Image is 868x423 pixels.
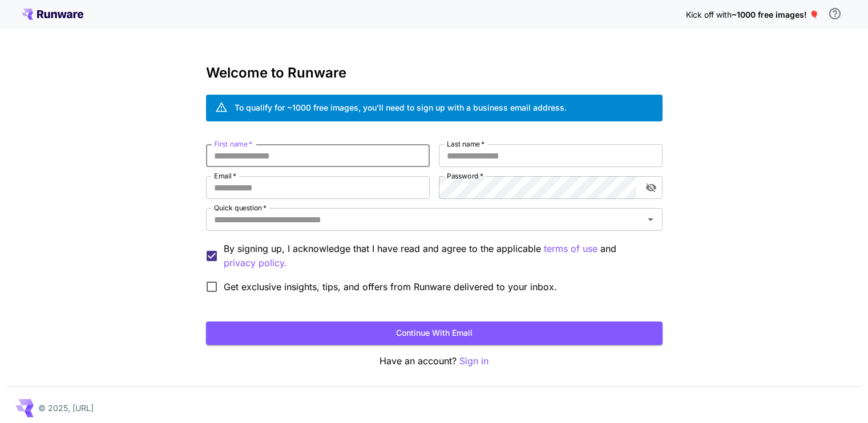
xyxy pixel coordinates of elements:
button: By signing up, I acknowledge that I have read and agree to the applicable and privacy policy. [544,242,597,256]
label: First name [214,139,252,149]
button: In order to qualify for free credit, you need to sign up with a business email address and click ... [823,2,846,25]
p: terms of use [544,242,597,256]
button: Continue with email [206,322,663,345]
div: To qualify for ~1000 free images, you’ll need to sign up with a business email address. [235,101,567,113]
span: Kick off with [686,10,732,19]
label: Password [447,171,483,181]
p: Have an account? [206,354,663,368]
label: Email [214,171,236,181]
p: By signing up, I acknowledge that I have read and agree to the applicable and [224,242,653,270]
p: privacy policy. [224,256,287,270]
p: © 2025, [URL] [38,402,94,414]
button: toggle password visibility [641,177,661,198]
button: Sign in [459,354,488,368]
button: Open [643,211,659,227]
label: Last name [447,139,485,149]
span: ~1000 free images! 🎈 [732,10,819,19]
label: Quick question [214,203,267,213]
span: Get exclusive insights, tips, and offers from Runware delivered to your inbox. [224,280,557,294]
h3: Welcome to Runware [206,65,663,81]
button: By signing up, I acknowledge that I have read and agree to the applicable terms of use and [224,256,287,270]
